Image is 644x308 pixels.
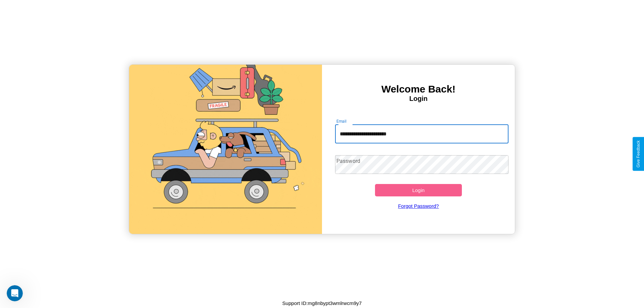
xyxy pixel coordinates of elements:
h4: Login [322,95,515,103]
img: gif [129,65,322,234]
iframe: Intercom live chat [7,285,23,301]
h3: Welcome Back! [322,83,515,95]
button: Login [375,184,462,196]
p: Support ID: mg8nbypt3wmlrwcm9y7 [282,299,362,308]
div: Give Feedback [636,140,641,168]
a: Forgot Password? [332,196,505,215]
label: Email [336,118,347,124]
